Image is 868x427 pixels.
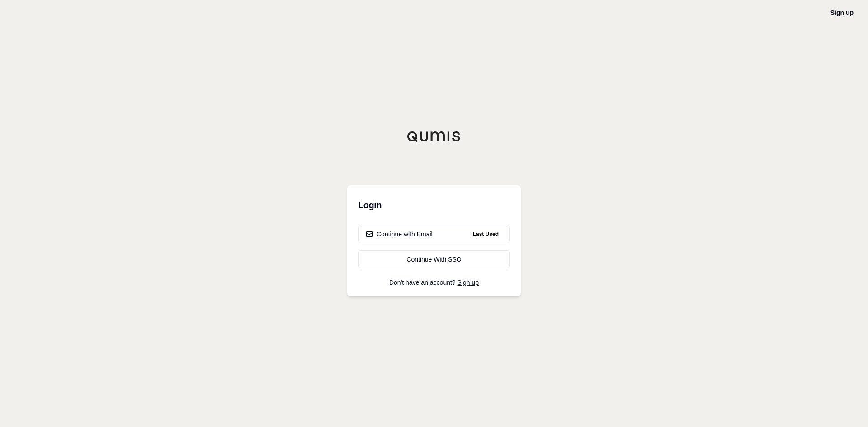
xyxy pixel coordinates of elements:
[407,131,461,142] img: Qumis
[358,196,510,214] h3: Login
[469,229,502,239] span: Last Used
[366,230,433,239] div: Continue with Email
[358,225,510,243] button: Continue with EmailLast Used
[830,9,854,16] a: Sign up
[458,279,479,286] a: Sign up
[358,279,510,286] p: Don't have an account?
[358,250,510,268] a: Continue With SSO
[366,255,502,264] div: Continue With SSO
